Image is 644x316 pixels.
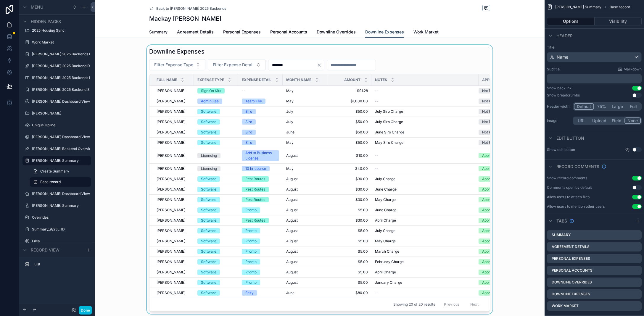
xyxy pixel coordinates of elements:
div: scrollable content [547,74,642,83]
label: Personal Accounts [552,268,593,273]
div: Show breadcrumbs [547,93,580,98]
button: Options [547,17,595,25]
button: Upload [590,117,609,124]
label: List [34,262,86,267]
label: [PERSON_NAME] Dashboard View [32,191,90,196]
label: Work Market [32,40,88,45]
label: Downline Overrides [552,280,592,285]
button: Large [609,103,626,110]
button: None [624,117,641,124]
a: Back to [PERSON_NAME] 2025 Backends [149,6,226,11]
span: Expense Detail [242,78,271,82]
a: 2025 Housing Sync [32,28,88,33]
label: Subtitle [547,67,560,72]
label: [PERSON_NAME] Dashboard View [32,135,90,139]
span: Downline Expenses [365,29,404,35]
label: Summary_9/23_HD [32,227,88,232]
label: Header width [547,104,571,109]
div: Comments open by default [547,185,592,190]
label: Work Market [552,304,579,308]
span: Notes [375,78,387,82]
a: Downline Expenses [365,27,404,38]
label: Downline Expenses [552,292,590,296]
label: Show edit button [547,147,575,152]
h1: Mackay [PERSON_NAME] [149,14,221,23]
label: Files [32,239,88,244]
span: Expense Type [197,78,224,82]
label: [PERSON_NAME] 2025 Backends Details [32,75,90,80]
span: Amount [344,78,360,82]
span: Showing 20 of 20 results [393,302,435,307]
label: Overrides [32,215,88,220]
label: [PERSON_NAME] Summary [32,203,88,208]
span: Month Name [286,78,311,82]
label: [PERSON_NAME] 2025 Backend Summary [32,87,90,92]
span: Hidden pages [31,19,61,25]
span: Create Summary [40,169,69,174]
label: Image [547,118,571,123]
span: Personal Expenses [223,29,261,35]
a: Personal Expenses [223,27,261,38]
label: [PERSON_NAME] [32,111,88,116]
span: Record view [31,247,59,253]
a: Base record [30,177,91,187]
label: [PERSON_NAME] Dashboard View [32,99,90,104]
span: Record comments [556,164,599,170]
span: Downline Overrides [317,29,356,35]
button: Visibility [595,17,642,25]
span: Header [556,33,573,39]
span: Base record [610,5,630,9]
button: Full [626,103,641,110]
label: Unique Upline [32,123,88,128]
button: Name [547,52,642,62]
a: Agreement Details [177,27,214,38]
div: Show record comments [547,176,587,180]
span: Work Market [413,29,439,35]
span: Edit button [556,135,584,141]
div: Allow users to attach files [547,195,590,199]
span: Full Name [157,78,177,82]
div: Allow users to mention other users [547,204,605,209]
span: Menu [31,4,43,10]
a: [PERSON_NAME] 2025 Backend Details [32,64,90,68]
div: Show backlink [547,86,571,91]
label: Agreement Details [552,244,590,249]
span: Approval Status [482,78,512,82]
button: Default [574,103,594,110]
label: [PERSON_NAME] Summary [32,158,88,163]
span: Base record [40,180,61,184]
span: Summary [149,29,168,35]
label: [PERSON_NAME] 2025 Backends Details [32,52,90,57]
span: Agreement Details [177,29,214,35]
label: Summary [552,233,571,237]
a: Summary [149,27,168,38]
button: Done [79,306,92,315]
span: Name [557,54,568,60]
a: Work Market [413,27,439,38]
span: Back to [PERSON_NAME] 2025 Backends [156,6,226,11]
a: Personal Accounts [270,27,307,38]
label: [PERSON_NAME] Backend Overview [32,146,90,151]
a: Create Summary [30,167,91,176]
span: Personal Accounts [270,29,307,35]
button: Field [609,117,625,124]
span: Tabs [556,218,567,224]
button: URL [574,117,590,124]
span: [PERSON_NAME] Summary [555,5,601,9]
span: Markdown [624,67,642,72]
